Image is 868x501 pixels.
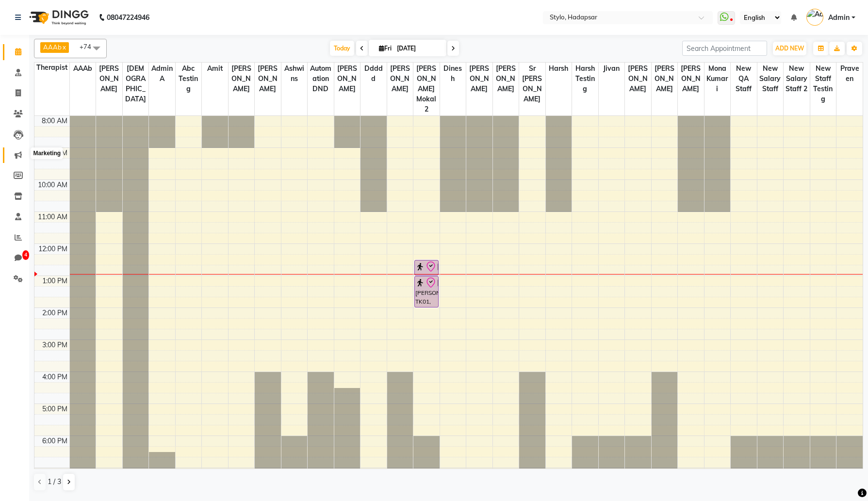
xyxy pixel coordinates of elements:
[43,43,62,51] span: AAAb
[625,63,651,95] span: [PERSON_NAME]
[31,147,63,159] div: Marketing
[255,63,281,95] span: [PERSON_NAME]
[775,45,804,52] span: ADD NEW
[704,63,731,95] span: MonaKumari
[599,63,625,75] span: jivan
[810,63,836,105] span: New staff Testing
[773,42,806,55] button: ADD NEW
[466,63,492,95] span: [PERSON_NAME]
[123,63,149,105] span: [DEMOGRAPHIC_DATA]
[48,477,61,487] span: 1 / 3
[107,4,149,31] b: 08047224946
[546,63,572,75] span: harsh
[572,63,598,95] span: harsh testing
[415,276,438,307] div: [PERSON_NAME], TK01, 01:00 PM-02:00 PM, [PERSON_NAME] Facial2
[440,63,466,85] span: dinesh
[806,9,823,26] img: Admin
[40,468,69,478] div: 7:00 PM
[334,63,360,95] span: [PERSON_NAME]
[25,4,91,31] img: logo
[40,340,69,350] div: 3:00 PM
[176,63,202,95] span: Abc testing
[828,13,850,23] span: Admin
[40,276,69,286] div: 1:00 PM
[3,250,26,266] a: 4
[22,250,29,260] span: 4
[70,63,96,75] span: AAAb
[36,244,69,254] div: 12:00 PM
[36,180,69,190] div: 10:00 AM
[682,41,767,56] input: Search Appointment
[784,63,810,95] span: New Salary Staff 2
[62,43,66,51] a: x
[413,63,440,115] span: [PERSON_NAME] Mokal2
[757,63,784,95] span: New Salary Staff
[34,63,69,73] div: Therapist
[40,372,69,382] div: 4:00 PM
[202,63,228,75] span: Amit
[229,63,255,95] span: [PERSON_NAME]
[731,63,757,95] span: New QA Staff
[387,63,413,95] span: [PERSON_NAME]
[519,63,545,105] span: Sr [PERSON_NAME]
[40,436,69,446] div: 6:00 PM
[40,116,69,126] div: 8:00 AM
[678,63,704,95] span: [PERSON_NAME]
[836,63,863,85] span: praveen
[80,43,98,50] span: +74
[360,63,387,85] span: ddddd
[308,63,334,95] span: Automation DND
[36,212,69,222] div: 11:00 AM
[377,45,394,52] span: Fri
[40,404,69,414] div: 5:00 PM
[40,308,69,318] div: 2:00 PM
[415,260,438,275] div: [PERSON_NAME], TK01, 12:30 PM-01:00 PM, Orange Facial 2
[493,63,519,95] span: [PERSON_NAME]
[149,63,175,85] span: Admin A
[330,41,354,56] span: Today
[96,63,122,95] span: [PERSON_NAME]
[281,63,308,85] span: ashwins
[652,63,678,95] span: [PERSON_NAME]
[394,41,442,56] input: 2025-10-03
